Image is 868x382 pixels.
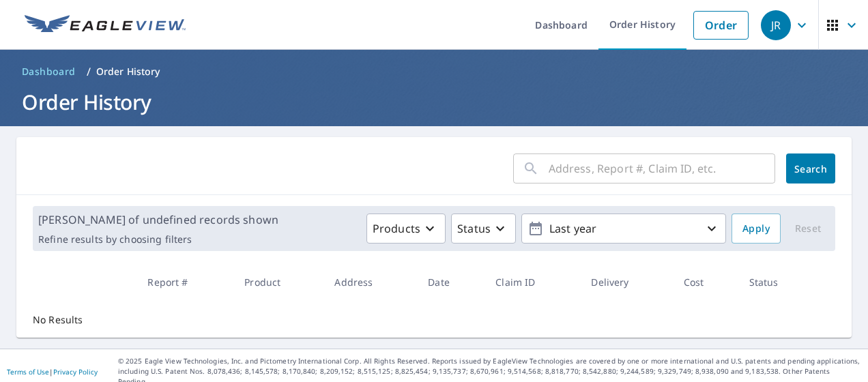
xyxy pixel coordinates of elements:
[742,220,770,237] span: Apply
[580,262,673,302] th: Delivery
[521,214,726,244] button: Last year
[323,262,417,302] th: Address
[373,220,420,237] p: Products
[786,153,835,183] button: Search
[797,162,824,175] span: Search
[22,65,76,78] span: Dashboard
[16,61,81,83] a: Dashboard
[451,214,516,244] button: Status
[484,262,580,302] th: Claim ID
[732,214,781,244] button: Apply
[53,367,98,377] a: Privacy Policy
[25,15,186,35] img: EV Logo
[673,262,738,302] th: Cost
[7,368,98,376] p: |
[16,61,852,83] nav: breadcrumb
[16,88,852,116] h1: Order History
[7,367,49,377] a: Terms of Use
[738,262,818,302] th: Status
[87,63,91,80] li: /
[549,149,775,188] input: Address, Report #, Claim ID, etc.
[693,11,749,40] a: Order
[417,262,484,302] th: Date
[38,211,278,228] p: [PERSON_NAME] of undefined records shown
[16,302,136,338] td: No Results
[96,65,160,78] p: Order History
[544,217,704,241] p: Last year
[457,220,491,237] p: Status
[233,262,323,302] th: Product
[38,233,278,246] p: Refine results by choosing filters
[761,10,791,40] div: JR
[366,214,446,244] button: Products
[136,262,233,302] th: Report #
